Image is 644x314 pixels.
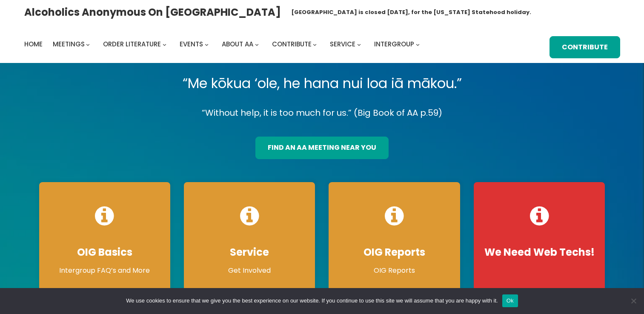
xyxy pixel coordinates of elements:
[330,40,355,49] span: Service
[222,40,253,49] span: About AA
[502,294,518,307] button: Ok
[103,40,161,49] span: Order Literature
[180,38,203,50] a: Events
[313,43,317,46] button: Contribute submenu
[24,38,423,50] nav: Intergroup
[550,36,620,59] a: Contribute
[337,265,451,276] p: OIG Reports
[53,38,85,50] a: Meetings
[24,3,281,21] a: Alcoholics Anonymous on [GEOGRAPHIC_DATA]
[255,43,259,46] button: About AA submenu
[180,40,203,49] span: Events
[32,71,612,95] p: “Me kōkua ‘ole, he hana nui loa iā mākou.”
[272,40,312,49] span: Contribute
[192,265,306,276] p: Get Involved
[255,137,389,159] a: find an aa meeting near you
[24,40,43,49] span: Home
[222,38,253,50] a: About AA
[482,246,596,259] h4: We Need Web Techs!
[126,297,498,305] span: We use cookies to ensure that we give you the best experience on our website. If you continue to ...
[163,43,166,46] button: Order Literature submenu
[48,265,162,276] p: Intergroup FAQ’s and More
[357,43,361,46] button: Service submenu
[374,40,414,49] span: Intergroup
[291,8,531,17] h1: [GEOGRAPHIC_DATA] is closed [DATE], for the [US_STATE] Statehood holiday.
[272,38,312,50] a: Contribute
[330,38,355,50] a: Service
[48,246,162,259] h4: OIG Basics
[416,43,420,46] button: Intergroup submenu
[629,297,638,305] span: No
[337,246,451,259] h4: OIG Reports
[32,106,612,120] p: “Without help, it is too much for us.” (Big Book of AA p.59)
[374,38,414,50] a: Intergroup
[205,43,209,46] button: Events submenu
[24,38,43,50] a: Home
[53,40,85,49] span: Meetings
[86,43,90,46] button: Meetings submenu
[192,246,306,259] h4: Service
